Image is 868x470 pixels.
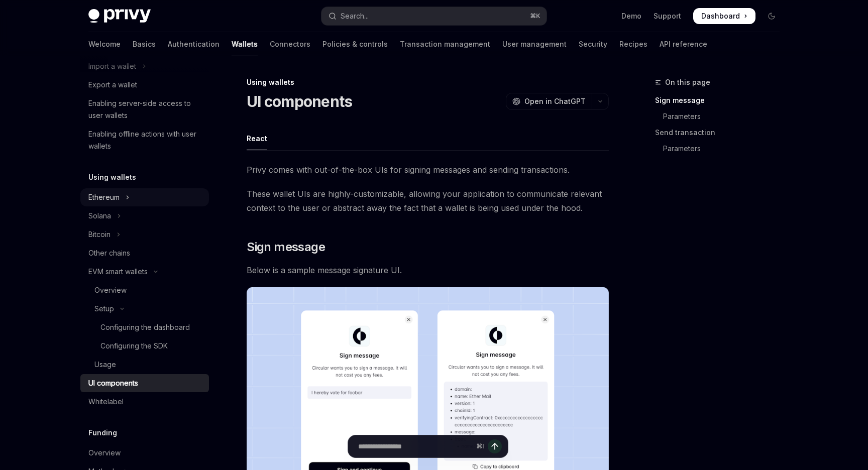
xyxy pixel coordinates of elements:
a: Welcome [88,32,121,56]
button: Toggle Setup section [80,300,209,318]
button: Toggle Ethereum section [80,188,209,206]
a: Security [579,32,607,56]
a: Recipes [619,32,647,56]
div: Search... [341,10,369,22]
a: API reference [660,32,707,56]
div: Usage [94,359,116,371]
a: Dashboard [693,8,755,24]
div: React [247,127,267,150]
div: Enabling offline actions with user wallets [88,128,203,152]
button: Toggle Solana section [80,207,209,225]
button: Open in ChatGPT [506,93,592,110]
a: Enabling offline actions with user wallets [80,125,209,155]
a: Send transaction [655,125,788,141]
a: Configuring the dashboard [80,318,209,336]
div: Overview [94,284,127,296]
a: Enabling server-side access to user wallets [80,94,209,125]
span: Sign message [247,239,325,255]
a: User management [502,32,567,56]
a: Overview [80,281,209,299]
h1: UI components [247,92,352,110]
button: Open search [321,7,547,25]
div: Solana [88,210,111,222]
div: Enabling server-side access to user wallets [88,97,203,122]
div: Overview [88,447,121,459]
a: Parameters [655,141,788,157]
button: Toggle Bitcoin section [80,225,209,244]
span: ⌘ K [530,12,540,20]
a: Usage [80,356,209,374]
span: On this page [665,76,710,88]
h5: Using wallets [88,171,136,183]
a: Connectors [270,32,310,56]
a: Authentication [168,32,220,56]
input: Ask a question... [358,435,472,457]
button: Toggle EVM smart wallets section [80,263,209,281]
a: Demo [621,11,641,21]
span: These wallet UIs are highly-customizable, allowing your application to communicate relevant conte... [247,187,609,215]
a: Basics [133,32,156,56]
span: Open in ChatGPT [524,96,586,106]
a: Configuring the SDK [80,337,209,355]
a: Transaction management [400,32,490,56]
button: Send message [488,439,502,453]
div: UI components [88,377,138,389]
div: Export a wallet [88,79,137,91]
div: Configuring the dashboard [100,321,190,333]
h5: Funding [88,427,117,439]
div: Setup [94,303,114,315]
div: Bitcoin [88,228,111,241]
div: Using wallets [247,77,609,87]
div: EVM smart wallets [88,266,148,278]
a: UI components [80,374,209,392]
span: Privy comes with out-of-the-box UIs for signing messages and sending transactions. [247,163,609,177]
a: Policies & controls [322,32,388,56]
a: Sign message [655,92,788,108]
a: Whitelabel [80,393,209,411]
a: Overview [80,444,209,462]
div: Whitelabel [88,396,124,408]
div: Ethereum [88,191,120,203]
img: dark logo [88,9,151,23]
span: Dashboard [701,11,740,21]
a: Support [654,11,681,21]
button: Toggle dark mode [764,8,780,24]
a: Wallets [232,32,258,56]
a: Other chains [80,244,209,262]
a: Export a wallet [80,76,209,94]
div: Configuring the SDK [100,340,168,352]
span: Below is a sample message signature UI. [247,263,609,277]
a: Parameters [655,108,788,125]
div: Other chains [88,247,130,259]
